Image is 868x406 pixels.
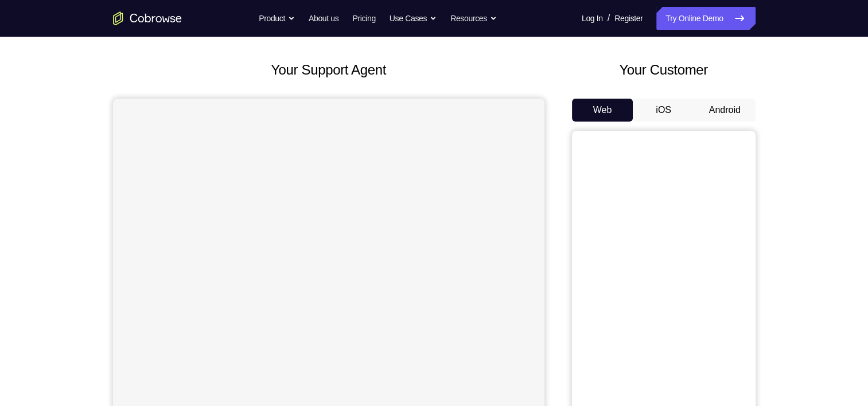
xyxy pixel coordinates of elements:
a: Try Online Demo [656,7,755,30]
button: Web [572,99,633,122]
button: Resources [450,7,497,30]
button: Product [259,7,295,30]
h2: Your Support Agent [113,60,544,80]
h2: Your Customer [572,60,756,80]
button: iOS [633,99,694,122]
a: Go to the home page [113,11,182,25]
button: Use Cases [390,7,437,30]
a: About us [309,7,338,30]
a: Register [614,7,643,30]
a: Pricing [352,7,375,30]
a: Log In [582,7,603,30]
span: / [608,11,610,25]
button: Android [694,99,756,122]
